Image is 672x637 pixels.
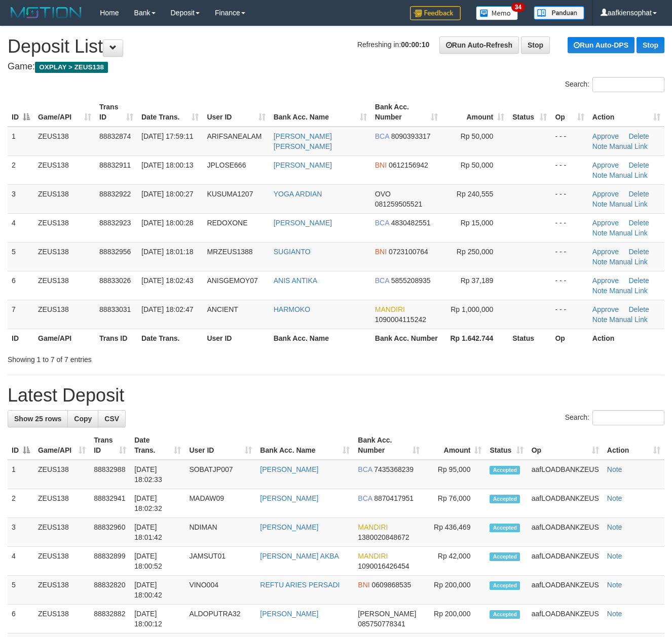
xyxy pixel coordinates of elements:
[358,533,409,541] span: Copy 1380020848672 to clipboard
[439,36,519,54] a: Run Auto-Refresh
[141,276,193,285] span: [DATE] 18:02:43
[90,576,130,605] td: 88832820
[34,329,95,347] th: Game/API
[592,161,619,169] a: Approve
[511,3,525,12] span: 34
[637,37,664,53] a: Stop
[34,242,95,271] td: ZEUS138
[607,523,622,531] a: Note
[609,229,648,237] a: Manual Link
[565,77,664,92] label: Search:
[592,132,619,140] a: Approve
[274,161,332,169] a: [PERSON_NAME]
[588,329,664,347] th: Action
[14,415,61,423] span: Show 25 rows
[99,161,131,169] span: 88832911
[603,431,664,460] th: Action: activate to sort column ascending
[508,329,551,347] th: Status
[8,271,34,300] td: 6
[592,219,619,227] a: Approve
[274,219,332,227] a: [PERSON_NAME]
[67,410,98,427] a: Copy
[8,489,34,518] td: 2
[8,460,34,489] td: 1
[551,329,588,347] th: Op
[130,431,185,460] th: Date Trans.: activate to sort column ascending
[528,460,603,489] td: aafLOADBANKZEUS
[628,190,649,198] a: Delete
[358,620,405,628] span: Copy 085750778341 to clipboard
[99,132,131,140] span: 88832874
[8,62,664,72] h4: Game:
[130,489,185,518] td: [DATE] 18:02:32
[130,547,185,576] td: [DATE] 18:00:52
[34,576,90,605] td: ZEUS138
[588,98,664,127] th: Action: activate to sort column ascending
[607,610,622,618] a: Note
[461,219,494,227] span: Rp 15,000
[185,431,256,460] th: User ID: activate to sort column ascending
[99,190,131,198] span: 88832922
[607,465,622,473] a: Note
[457,248,493,256] span: Rp 250,000
[389,248,428,256] span: Copy 0723100764 to clipboard
[130,576,185,605] td: [DATE] 18:00:42
[90,518,130,547] td: 88832960
[185,518,256,547] td: NDIMAN
[90,547,130,576] td: 88832899
[592,258,608,266] a: Note
[628,305,649,313] a: Delete
[592,142,608,150] a: Note
[476,6,518,20] img: Button%20Memo.svg
[551,300,588,329] td: - - -
[424,518,486,547] td: Rp 436,469
[207,248,252,256] span: MRZEUS1388
[375,132,389,140] span: BCA
[375,248,387,256] span: BNI
[130,460,185,489] td: [DATE] 18:02:33
[358,581,369,589] span: BNI
[34,155,95,184] td: ZEUS138
[260,523,318,531] a: [PERSON_NAME]
[274,190,322,198] a: YOGA ARDIAN
[141,161,193,169] span: [DATE] 18:00:13
[628,219,649,227] a: Delete
[34,518,90,547] td: ZEUS138
[207,305,238,313] span: ANCIENT
[609,142,648,150] a: Manual Link
[490,524,520,532] span: Accepted
[628,248,649,256] a: Delete
[8,576,34,605] td: 5
[424,605,486,633] td: Rp 200,000
[609,171,648,179] a: Manual Link
[461,132,494,140] span: Rp 50,000
[104,415,119,423] span: CSV
[207,276,257,285] span: ANISGEMOY07
[424,460,486,489] td: Rp 95,000
[256,431,354,460] th: Bank Acc. Name: activate to sort column ascending
[358,523,388,531] span: MANDIRI
[141,190,193,198] span: [DATE] 18:00:27
[528,576,603,605] td: aafLOADBANKZEUS
[8,300,34,329] td: 7
[8,213,34,242] td: 4
[207,190,253,198] span: KUSUMA1207
[424,576,486,605] td: Rp 200,000
[8,431,34,460] th: ID: activate to sort column descending
[98,410,126,427] a: CSV
[90,489,130,518] td: 88832941
[486,431,527,460] th: Status: activate to sort column ascending
[270,98,371,127] th: Bank Acc. Name: activate to sort column ascending
[490,495,520,503] span: Accepted
[185,576,256,605] td: VINO004
[551,98,588,127] th: Op: activate to sort column ascending
[95,329,137,347] th: Trans ID
[375,161,387,169] span: BNI
[490,581,520,590] span: Accepted
[592,315,608,324] a: Note
[90,605,130,633] td: 88832882
[528,605,603,633] td: aafLOADBANKZEUS
[34,489,90,518] td: ZEUS138
[260,465,318,473] a: [PERSON_NAME]
[8,184,34,213] td: 3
